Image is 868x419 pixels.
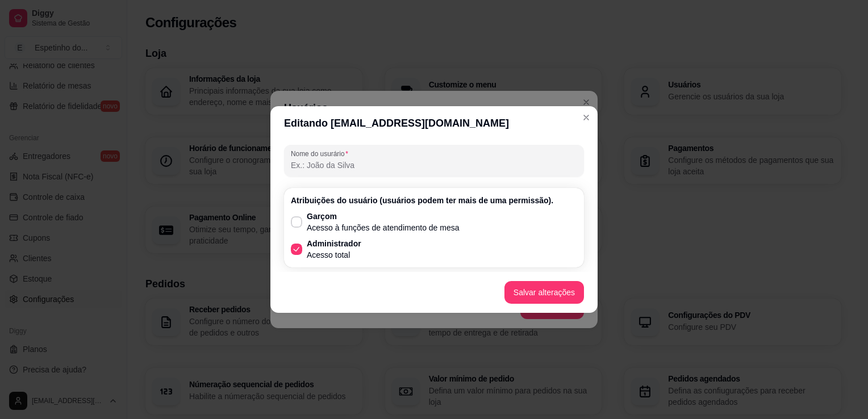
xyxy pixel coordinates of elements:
[307,211,460,222] p: Garçom
[270,106,598,140] header: Editando [EMAIL_ADDRESS][DOMAIN_NAME]
[291,160,577,171] input: Nome do usurário
[504,281,584,304] button: Salvar alterações
[291,195,577,206] p: Atribuições do usuário (usuários podem ter mais de uma permissão).
[307,222,460,233] p: Acesso à funções de atendimento de mesa
[291,149,352,158] label: Nome do usurário
[307,249,361,261] p: Acesso total
[307,238,361,249] p: Administrador
[577,108,595,127] button: Close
